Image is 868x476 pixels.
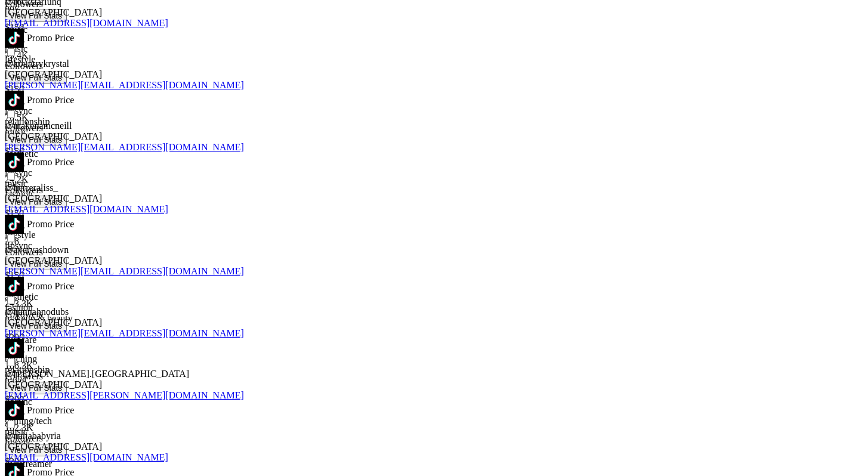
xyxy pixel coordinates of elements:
div: @ averyashdown [5,245,863,255]
img: TikTok [5,401,24,420]
a: [PERSON_NAME][EMAIL_ADDRESS][DOMAIN_NAME] [5,80,244,90]
div: @ kountrykrystal [5,58,863,69]
div: @ makenamcneill [5,120,863,131]
iframe: Drift Widget Chat Controller [808,416,854,462]
div: @ [PERSON_NAME].[GEOGRAPHIC_DATA] [5,369,863,379]
img: TikTok [5,339,24,358]
div: [GEOGRAPHIC_DATA] [5,69,863,80]
a: [EMAIL_ADDRESS][DOMAIN_NAME] [5,452,168,462]
div: [GEOGRAPHIC_DATA] [5,317,863,328]
a: [EMAIL_ADDRESS][DOMAIN_NAME] [5,204,168,214]
a: [EMAIL_ADDRESS][PERSON_NAME][DOMAIN_NAME] [5,390,244,400]
img: TikTok [5,277,24,296]
div: [GEOGRAPHIC_DATA] [5,193,863,204]
div: [GEOGRAPHIC_DATA] [5,441,863,452]
a: [PERSON_NAME][EMAIL_ADDRESS][DOMAIN_NAME] [5,328,244,338]
img: TikTok [5,91,24,110]
a: [PERSON_NAME][EMAIL_ADDRESS][DOMAIN_NAME] [5,266,244,276]
img: TikTok [5,215,24,234]
div: [GEOGRAPHIC_DATA] [5,255,863,266]
div: [GEOGRAPHIC_DATA] [5,131,863,142]
a: [PERSON_NAME][EMAIL_ADDRESS][DOMAIN_NAME] [5,142,244,152]
div: @ naijababyria [5,431,863,441]
div: @ hannahnodubs [5,307,863,317]
img: TikTok [5,29,24,48]
a: [EMAIL_ADDRESS][DOMAIN_NAME] [5,18,168,28]
div: @ herreraliss_ [5,183,863,193]
div: [GEOGRAPHIC_DATA] [5,7,863,18]
div: [GEOGRAPHIC_DATA] [5,379,863,390]
img: TikTok [5,153,24,172]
